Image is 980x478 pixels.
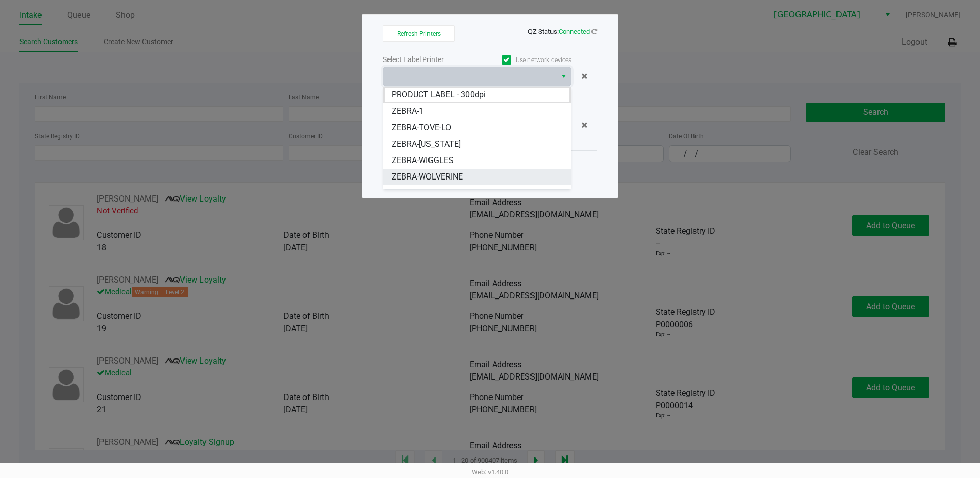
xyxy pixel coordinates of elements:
button: Refresh Printers [383,25,455,42]
span: PRODUCT LABEL - 300dpi [392,89,486,101]
div: Select Label Printer [383,54,477,65]
span: ZEBRA-WOLVERINE [392,171,463,183]
span: ZEBRA-[US_STATE] [392,138,461,150]
span: ZEBRA-TOVE-LO [392,122,451,134]
span: Web: v1.40.0 [472,468,508,476]
span: ZEBRA-[PERSON_NAME] [392,187,480,200]
span: ZEBRA-1 [392,105,423,117]
label: Use network devices [477,55,571,65]
span: Refresh Printers [397,30,441,37]
span: QZ Status: [528,28,597,35]
span: Connected [559,28,590,35]
button: Select [556,67,571,86]
span: ZEBRA-WIGGLES [392,154,454,167]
